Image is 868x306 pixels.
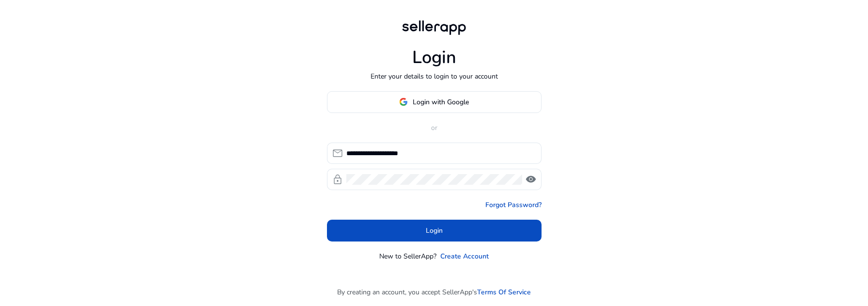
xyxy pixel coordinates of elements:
[379,251,436,261] p: New to SellerApp?
[525,174,537,185] span: visibility
[327,91,542,113] button: Login with Google
[332,174,343,185] span: lock
[399,97,408,106] img: google-logo.svg
[485,200,542,210] a: Forgot Password?
[413,97,469,107] span: Login with Google
[477,287,531,297] a: Terms Of Service
[371,71,498,81] p: Enter your details to login to your account
[327,123,542,133] p: or
[332,147,343,159] span: mail
[412,47,456,68] h1: Login
[327,220,542,242] button: Login
[440,251,489,261] a: Create Account
[426,225,443,236] span: Login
